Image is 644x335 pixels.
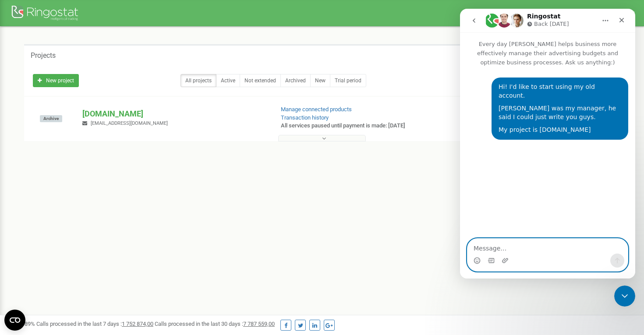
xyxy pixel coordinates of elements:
span: Calls processed in the last 30 days : [155,321,275,327]
u: 1 752 874,00 [122,321,153,327]
span: Calls processed in the last 7 days : [36,321,153,327]
a: New project [33,74,79,87]
p: All services paused until payment is made: [DATE] [281,122,416,130]
a: Transaction history [281,114,329,121]
a: All projects [180,74,216,87]
iframe: Intercom live chat [614,286,635,307]
a: Manage connected products [281,106,352,113]
span: Archive [40,115,62,122]
a: Not extended [240,74,281,87]
a: Archived [280,74,311,87]
a: Trial period [330,74,366,87]
p: [DOMAIN_NAME] [82,108,266,120]
h5: Projects [31,52,56,60]
iframe: Intercom live chat [460,9,635,279]
a: Active [216,74,240,87]
span: [EMAIL_ADDRESS][DOMAIN_NAME] [91,120,168,126]
u: 7 787 559,00 [243,321,275,327]
a: New [310,74,330,87]
button: Open CMP widget [4,310,25,331]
